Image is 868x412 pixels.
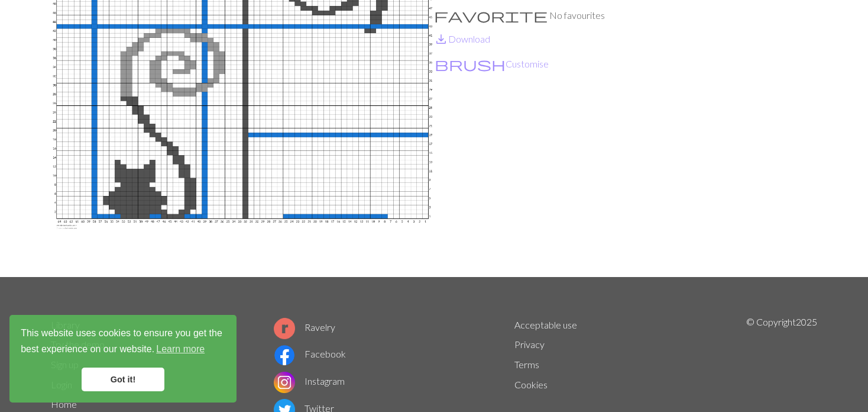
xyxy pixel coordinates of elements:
[434,8,548,22] i: Favourite
[514,319,577,330] a: Acceptable use
[51,398,77,410] a: Home
[274,345,295,366] img: Facebook logo
[274,375,345,387] a: Instagram
[434,7,548,24] span: favorite
[274,321,335,333] a: Ravelry
[82,368,164,391] a: dismiss cookie message
[434,31,448,47] span: save_alt
[274,372,295,393] img: Instagram logo
[9,315,237,403] div: cookieconsent
[514,339,545,350] a: Privacy
[154,340,206,358] a: learn more about cookies
[434,56,549,72] button: CustomiseCustomise
[434,33,490,44] a: DownloadDownload
[434,32,448,46] i: Download
[434,8,817,22] p: No favourites
[274,318,295,339] img: Ravelry logo
[21,326,225,358] span: This website uses cookies to ensure you get the best experience on our website.
[274,348,346,359] a: Facebook
[435,56,506,72] span: brush
[514,359,539,370] a: Terms
[435,57,506,71] i: Customise
[514,379,548,390] a: Cookies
